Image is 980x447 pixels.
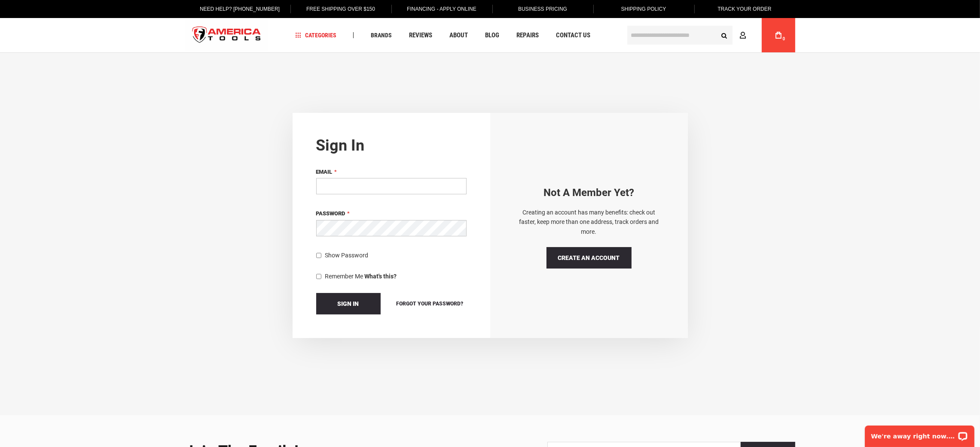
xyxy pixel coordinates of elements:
a: Repairs [513,30,543,41]
a: Create an Account [546,247,632,269]
strong: What's this? [364,273,397,280]
span: Blog [485,32,499,39]
span: Brands [371,32,392,38]
a: Blog [481,30,503,41]
img: America Tools [185,19,269,51]
span: Create an Account [558,254,620,261]
a: store logo [185,19,269,51]
span: Shipping Policy [621,6,666,12]
button: Search [716,27,733,43]
p: Creating an account has many benefits: check out faster, keep more than one address, track orders... [514,208,664,236]
a: About [446,30,472,41]
span: Contact Us [556,32,590,39]
span: Show Password [325,252,368,259]
span: 0 [783,36,785,41]
button: Sign In [316,293,381,314]
span: Sign In [338,300,359,307]
span: Reviews [409,32,432,39]
span: Categories [295,32,336,38]
strong: Not a Member yet? [543,187,634,199]
a: Contact Us [552,30,594,41]
strong: Sign in [316,136,365,154]
a: Brands [367,30,396,41]
span: Forgot Your Password? [397,301,464,307]
iframe: LiveChat chat widget [859,420,980,447]
span: About [449,32,468,39]
a: Categories [291,30,340,41]
span: Repairs [516,32,539,39]
a: Forgot Your Password? [394,299,467,308]
span: Remember Me [325,273,363,280]
span: Email [316,169,333,175]
a: Reviews [405,30,436,41]
a: 0 [770,18,787,52]
span: Password [316,210,345,217]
